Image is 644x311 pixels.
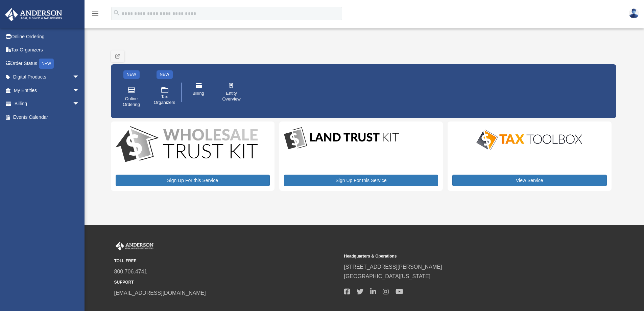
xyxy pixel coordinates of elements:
[184,78,213,107] a: Billing
[91,9,99,18] i: menu
[344,253,569,260] small: Headquarters & Operations
[284,175,438,186] a: Sign Up For this Service
[5,70,86,84] a: Digital Productsarrow_drop_down
[123,70,140,79] div: NEW
[114,290,206,296] a: [EMAIL_ADDRESS][DOMAIN_NAME]
[122,96,141,108] span: Online Ordering
[91,12,99,18] a: menu
[5,97,90,111] a: Billingarrow_drop_down
[629,8,639,18] img: User Pic
[114,279,339,286] small: SUPPORT
[452,175,606,186] a: View Service
[114,269,147,274] a: 800.706.4741
[114,258,339,265] small: TOLL FREE
[157,70,173,79] div: NEW
[117,81,146,112] a: Online Ordering
[114,242,155,250] img: Anderson Advisors Platinum Portal
[73,70,86,84] span: arrow_drop_down
[73,97,86,111] span: arrow_drop_down
[150,81,179,112] a: Tax Organizers
[113,9,120,17] i: search
[5,84,90,97] a: My Entitiesarrow_drop_down
[73,84,86,97] span: arrow_drop_down
[39,59,54,69] div: NEW
[154,94,175,106] span: Tax Organizers
[344,273,431,279] a: [GEOGRAPHIC_DATA][US_STATE]
[284,126,399,151] img: LandTrust_lgo-1.jpg
[192,91,204,96] span: Billing
[344,264,442,270] a: [STREET_ADDRESS][PERSON_NAME]
[222,91,241,102] span: Entity Overview
[3,8,64,21] img: Anderson Advisors Platinum Portal
[5,57,90,70] a: Order StatusNEW
[5,30,90,43] a: Online Ordering
[116,175,270,186] a: Sign Up For this Service
[5,43,90,57] a: Tax Organizers
[5,110,90,124] a: Events Calendar
[217,78,246,107] a: Entity Overview
[116,126,258,164] img: WS-Trust-Kit-lgo-1.jpg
